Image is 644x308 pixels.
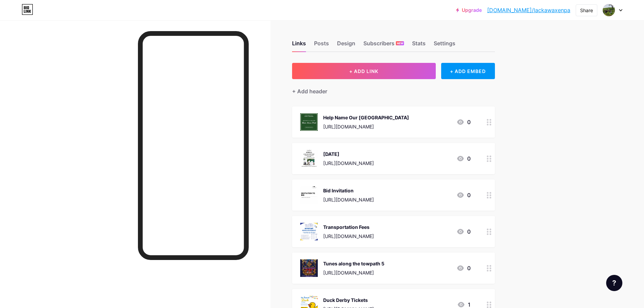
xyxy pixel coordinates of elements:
span: + ADD LINK [349,68,378,74]
img: lackawaxenpa [602,4,615,17]
div: Links [292,39,306,51]
div: Stats [412,39,426,51]
div: + ADD EMBED [441,63,495,79]
a: Upgrade [456,7,482,13]
div: + Add header [292,87,327,95]
button: + ADD LINK [292,63,436,79]
div: Transportation Fees [323,223,374,231]
div: [URL][DOMAIN_NAME] [323,160,374,167]
div: Tunes along the towpath 5 [323,260,384,267]
div: Bid Invitation [323,187,374,194]
div: Design [337,39,355,51]
div: Duck Derby Tickets [323,297,374,304]
div: 0 [456,155,471,163]
div: Posts [314,39,329,51]
div: 0 [456,264,471,272]
div: [URL][DOMAIN_NAME] [323,269,384,276]
div: Subscribers [363,39,404,51]
div: 0 [456,191,471,199]
div: [URL][DOMAIN_NAME] [323,123,409,130]
div: [DATE] [323,150,374,158]
img: Bid Invitation [300,186,318,204]
a: [DOMAIN_NAME]/lackawaxenpa [487,6,570,14]
img: Tunes along the towpath 5 [300,259,318,277]
img: Transportation Fees [300,223,318,240]
div: 0 [456,228,471,236]
div: [URL][DOMAIN_NAME] [323,233,374,240]
img: Clean up day 2025 [300,150,318,167]
span: NEW [397,41,403,45]
div: [URL][DOMAIN_NAME] [323,196,374,203]
div: 0 [456,118,471,126]
img: Help Name Our New Park [300,113,318,131]
div: Settings [434,39,455,51]
div: Help Name Our [GEOGRAPHIC_DATA] [323,114,409,121]
div: Share [580,7,593,14]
